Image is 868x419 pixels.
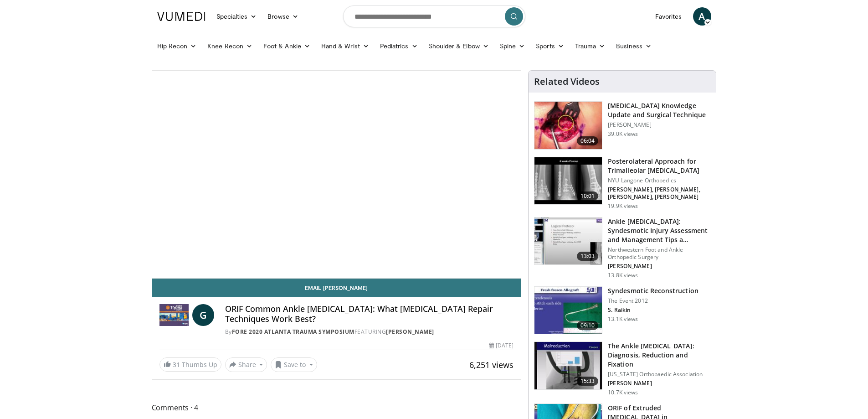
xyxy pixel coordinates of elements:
[152,37,202,55] a: Hip Recon
[534,157,602,205] img: c0f63c0b-8f63-4604-9672-914854de11fa.jpeg.150x105_q85_crop-smart_upscale.jpg
[577,252,599,261] span: 13:03
[608,286,699,295] h3: Syndesmotic Reconstruction
[608,217,710,244] h3: Ankle [MEDICAL_DATA]: Syndesmotic Injury Assessment and Management Tips a…
[157,12,205,21] img: VuMedi Logo
[534,286,710,335] a: 09:10 Syndesmotic Reconstruction The Event 2012 S. Raikin 13.1K views
[202,37,258,55] a: Knee Recon
[159,304,189,326] img: FORE 2020 Atlanta Trauma Symposium
[608,380,710,387] p: [PERSON_NAME]
[534,101,710,150] a: 06:04 [MEDICAL_DATA] Knowledge Update and Surgical Technique [PERSON_NAME] 39.0K views
[534,217,710,279] a: 13:03 Ankle [MEDICAL_DATA]: Syndesmotic Injury Assessment and Management Tips a… Northwestern Foo...
[608,121,710,129] p: [PERSON_NAME]
[608,157,710,175] h3: Posterolateral Approach for Trimalleolar [MEDICAL_DATA]
[534,217,602,265] img: 476a2f31-7f3f-4e9d-9d33-f87c8a4a8783.150x105_q85_crop-smart_upscale.jpg
[534,287,602,334] img: -TiYc6krEQGNAzh34xMDoxOmtxOwKG7D_1.150x105_q85_crop-smart_upscale.jpg
[423,37,494,55] a: Shoulder & Elbow
[211,7,262,26] a: Specialties
[534,102,602,149] img: XzOTlMlQSGUnbGTX4xMDoxOjBzMTt2bJ.150x105_q85_crop-smart_upscale.jpg
[271,357,317,372] button: Save to
[608,130,638,138] p: 39.0K views
[192,304,214,326] a: G
[577,321,599,330] span: 09:10
[608,371,710,378] p: [US_STATE] Orthopaedic Association
[608,272,638,279] p: 13.8K views
[577,191,599,201] span: 10:01
[534,76,600,87] h4: Related Videos
[262,7,304,26] a: Browse
[608,389,638,396] p: 10.7K views
[225,328,514,336] div: By FEATURING
[152,71,521,279] video-js: Video Player
[577,136,599,145] span: 06:04
[534,341,710,396] a: 15:33 The Ankle [MEDICAL_DATA]: Diagnosis, Reduction and Fixation [US_STATE] Orthopaedic Associat...
[608,306,699,314] p: S. Raikin
[173,360,180,369] span: 31
[530,37,570,55] a: Sports
[608,263,710,270] p: [PERSON_NAME]
[534,342,602,389] img: ed563970-8bde-47f1-b653-c907ef04fde0.150x105_q85_crop-smart_upscale.jpg
[608,316,638,323] p: 13.1K views
[152,279,521,297] a: Email [PERSON_NAME]
[316,37,375,55] a: Hand & Wrist
[608,246,710,261] p: Northwestern Foot and Ankle Orthopedic Surgery
[611,37,657,55] a: Business
[258,37,316,55] a: Foot & Ankle
[534,157,710,210] a: 10:01 Posterolateral Approach for Trimalleolar [MEDICAL_DATA] NYU Langone Orthopedics [PERSON_NAM...
[469,359,514,370] span: 6,251 views
[608,297,699,305] p: The Event 2012
[577,377,599,386] span: 15:33
[232,328,354,336] a: FORE 2020 Atlanta Trauma Symposium
[608,341,710,369] h3: The Ankle [MEDICAL_DATA]: Diagnosis, Reduction and Fixation
[650,7,688,26] a: Favorites
[489,341,514,350] div: [DATE]
[494,37,530,55] a: Spine
[375,37,423,55] a: Pediatrics
[386,328,434,336] a: [PERSON_NAME]
[608,177,710,184] p: NYU Langone Orthopedics
[225,304,514,324] h4: ORIF Common Ankle [MEDICAL_DATA]: What [MEDICAL_DATA] Repair Techniques Work Best?
[225,357,267,372] button: Share
[570,37,611,55] a: Trauma
[152,402,522,414] span: Comments 4
[693,7,711,26] a: A
[608,202,638,210] p: 19.9K views
[343,5,525,27] input: Search topics, interventions
[608,186,710,201] p: [PERSON_NAME], [PERSON_NAME], [PERSON_NAME], [PERSON_NAME]
[608,101,710,119] h3: [MEDICAL_DATA] Knowledge Update and Surgical Technique
[159,357,221,372] a: 31 Thumbs Up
